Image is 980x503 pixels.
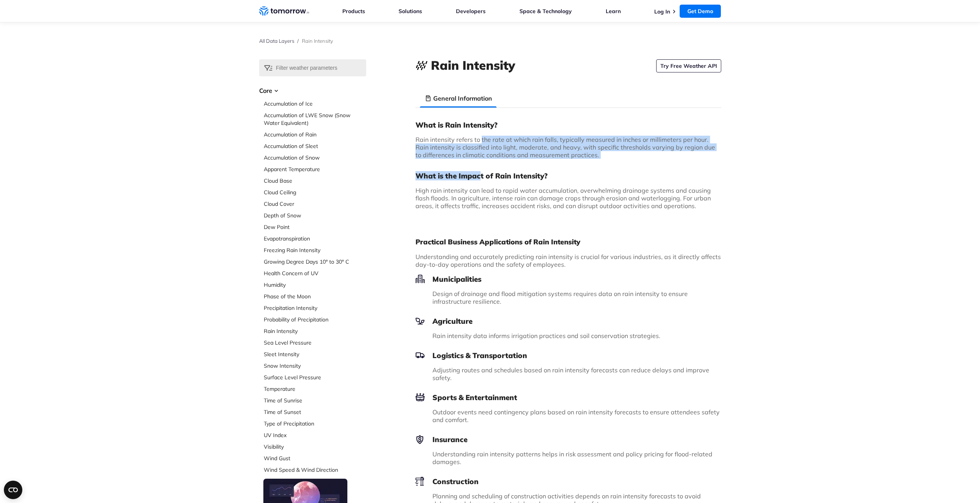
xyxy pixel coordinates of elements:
a: Space & Technology [519,8,572,15]
a: Temperature [264,385,366,393]
li: General Information [420,89,497,108]
h3: Logistics & Transportation [415,351,721,360]
h3: Agriculture [415,316,721,326]
button: Open CMP widget [4,481,22,499]
a: Sea Level Pressure [264,339,366,347]
a: Solutions [399,8,422,15]
a: Try Free Weather API [656,59,721,72]
h3: What is Rain Intensity? [415,120,721,130]
h3: Sports & Entertainment [415,393,721,402]
span: High rain intensity can lead to rapid water accumulation, overwhelming drainage systems and causi... [415,187,711,210]
a: Probability of Precipitation [264,316,366,323]
span: Understanding and accurately predicting rain intensity is crucial for various industries, as it d... [415,253,721,268]
span: Rain Intensity [302,38,333,44]
a: Accumulation of Rain [264,131,366,138]
a: Cloud Cover [264,200,366,208]
a: Dew Point [264,223,366,231]
h3: General Information [433,94,492,103]
a: Accumulation of Sleet [264,142,366,150]
a: Accumulation of Ice [264,100,366,108]
input: Filter weather parameters [259,59,366,76]
a: Cloud Ceiling [264,188,366,196]
a: Surface Level Pressure [264,373,366,381]
a: Type of Precipitation [264,420,366,427]
a: Rain Intensity [264,327,366,335]
a: Learn [606,8,621,15]
a: Wind Speed & Wind Direction [264,466,366,474]
a: Phase of the Moon [264,293,366,300]
a: Wind Gust [264,454,366,462]
h3: What is the Impact of Rain Intensity? [415,171,721,180]
a: Depth of Snow [264,212,366,219]
a: Sleet Intensity [264,350,366,358]
h3: Core [259,86,366,95]
a: Health Concern of UV [264,269,366,277]
a: Home link [259,5,309,17]
a: All Data Layers [259,38,294,44]
a: Evapotranspiration [264,235,366,242]
span: Rain intensity data informs irrigation practices and soil conservation strategies. [432,332,660,340]
h1: Rain Intensity [431,57,515,74]
a: Accumulation of Snow [264,154,366,161]
a: Developers [456,8,486,15]
a: Freezing Rain Intensity [264,246,366,254]
h3: Insurance [415,435,721,444]
h3: Construction [415,477,721,486]
a: UV Index [264,431,366,439]
span: / [297,38,299,44]
a: Products [342,8,365,15]
a: Visibility [264,443,366,451]
a: Apparent Temperature [264,165,366,173]
h2: Practical Business Applications of Rain Intensity [415,237,721,247]
a: Time of Sunrise [264,397,366,404]
a: Time of Sunset [264,408,366,416]
a: Snow Intensity [264,362,366,370]
a: Cloud Base [264,177,366,185]
a: Precipitation Intensity [264,304,366,312]
h3: Municipalities [415,274,721,284]
span: Understanding rain intensity patterns helps in risk assessment and policy pricing for flood-relat... [432,450,712,466]
a: Log In [654,8,670,15]
span: Adjusting routes and schedules based on rain intensity forecasts can reduce delays and improve sa... [432,366,709,382]
a: Humidity [264,281,366,289]
a: Accumulation of LWE Snow (Snow Water Equivalent) [264,111,366,127]
a: Growing Degree Days 10° to 30° C [264,258,366,266]
a: Get Demo [680,5,721,18]
span: Outdoor events need contingency plans based on rain intensity forecasts to ensure attendees safet... [432,408,720,424]
span: Design of drainage and flood mitigation systems requires data on rain intensity to ensure infrast... [432,290,688,305]
span: Rain intensity refers to the rate at which rain falls, typically measured in inches or millimeter... [415,136,715,159]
